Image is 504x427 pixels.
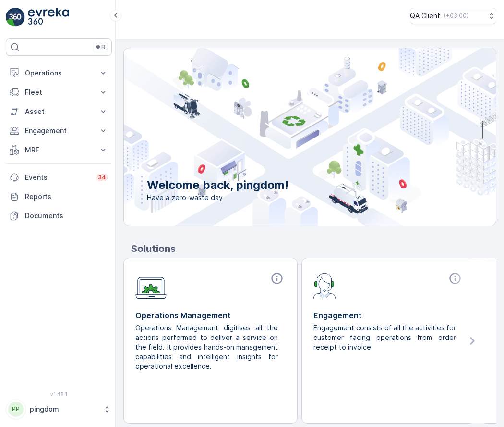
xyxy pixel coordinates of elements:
[135,323,278,371] p: Operations Management digitises all the actions performed to deliver a service on the field. It p...
[410,8,496,24] button: QA Client(+03:00)
[6,391,112,397] span: v 1.48.1
[25,126,93,136] p: Engagement
[25,211,108,221] p: Documents
[81,48,496,226] img: city illustration
[30,404,98,414] p: pingdom
[25,173,90,182] p: Events
[6,102,112,121] button: Asset
[6,8,25,27] img: logo
[313,323,456,352] p: Engagement consists of all the activities for customer facing operations from order receipt to in...
[25,107,93,116] p: Asset
[25,68,93,78] p: Operations
[98,174,106,181] p: 34
[6,140,112,160] button: MRF
[25,192,108,201] p: Reports
[147,193,288,202] span: Have a zero-waste day
[313,272,336,299] img: module-icon
[131,241,496,256] p: Solutions
[147,177,288,193] p: Welcome back, pingdom!
[25,145,93,155] p: MRF
[6,168,112,187] a: Events34
[313,310,464,321] p: Engagement
[6,121,112,140] button: Engagement
[28,8,69,27] img: logo_light-DOdMpM7g.png
[135,310,286,321] p: Operations Management
[135,272,167,299] img: module-icon
[6,63,112,83] button: Operations
[444,12,468,20] p: ( +03:00 )
[6,83,112,102] button: Fleet
[25,88,93,97] p: Fleet
[6,399,112,419] button: PPpingdom
[96,43,105,51] p: ⌘B
[6,206,112,226] a: Documents
[410,11,440,21] p: QA Client
[8,402,24,417] div: PP
[6,187,112,206] a: Reports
